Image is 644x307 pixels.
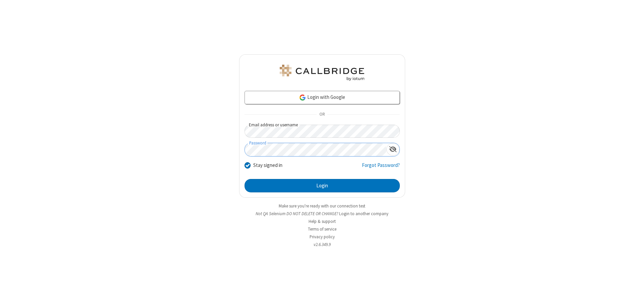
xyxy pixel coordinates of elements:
li: v2.6.349.9 [239,241,405,248]
input: Email address or username [245,125,400,138]
img: QA Selenium DO NOT DELETE OR CHANGE [278,65,366,81]
li: Not QA Selenium DO NOT DELETE OR CHANGE? [239,210,405,217]
label: Stay signed in [253,162,282,169]
a: Terms of service [308,226,336,232]
span: OR [317,110,327,119]
a: Privacy policy [310,234,335,240]
img: google-icon.png [299,94,306,101]
a: Forgot Password? [362,162,400,174]
a: Help & support [309,219,336,224]
button: Login [245,179,400,192]
input: Password [245,143,386,156]
div: Show password [386,143,399,156]
button: Login to another company [339,210,388,217]
a: Make sure you're ready with our connection test [279,203,365,209]
a: Login with Google [245,91,400,104]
